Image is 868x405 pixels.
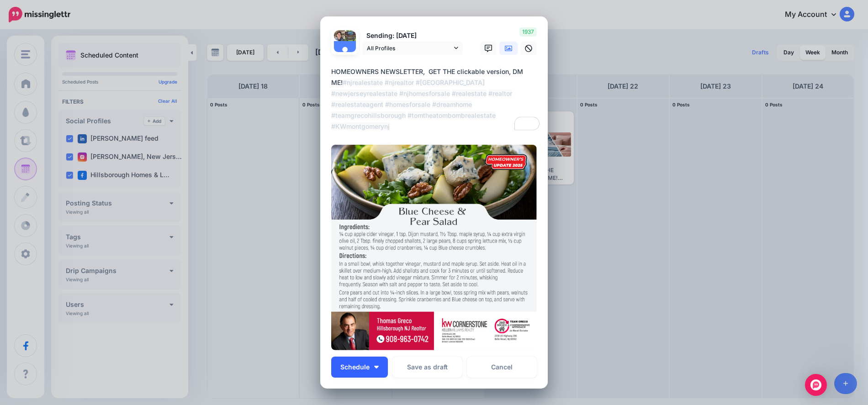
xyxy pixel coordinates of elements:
a: Cancel [467,357,537,378]
img: user_default_image.png [334,41,356,63]
span: Schedule [340,364,370,370]
span: 1937 [519,27,537,37]
div: HOMEOWNERS NEWSLETTER, GET THE clickable version, DM ME! [331,66,541,132]
div: Open Intercom Messenger [805,374,827,396]
button: Schedule [331,357,388,378]
p: Sending: [DATE] [362,31,463,41]
img: JJYY5MOKG0AXZEPT2PTXVZIS5KJK0S3P.jpg [331,145,537,350]
img: arrow-down-white.png [374,366,379,368]
button: Save as draft [392,357,462,378]
span: All Profiles [367,43,452,53]
a: All Profiles [362,42,463,55]
textarea: To enrich screen reader interactions, please activate Accessibility in Grammarly extension settings [331,66,541,132]
img: 327268531_724594952348832_4066971541480340163_n-bsa142741.jpg [334,30,345,41]
img: 359532161_651874630310032_161034246859056870_n-bsa149543.jpg [345,30,356,41]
